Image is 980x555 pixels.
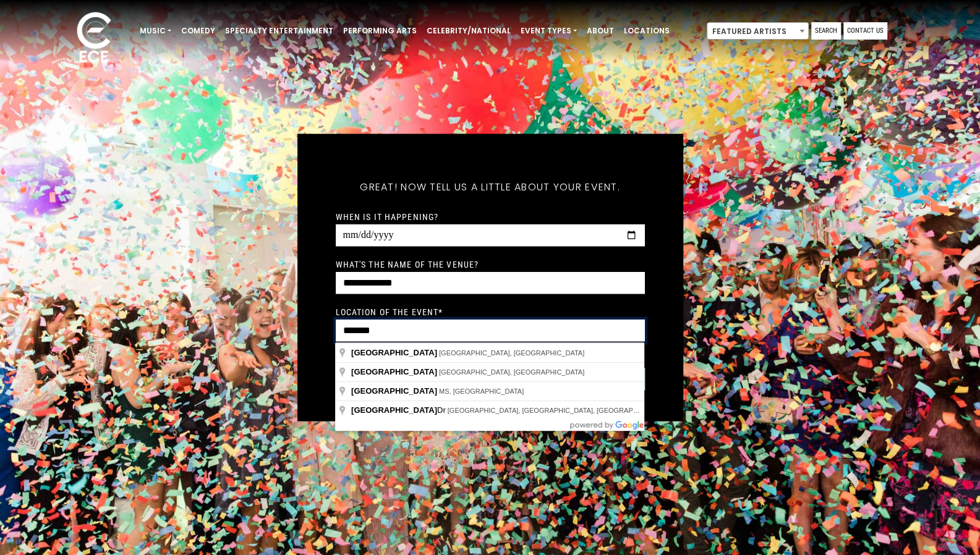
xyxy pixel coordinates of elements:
[448,407,668,414] span: [GEOGRAPHIC_DATA], [GEOGRAPHIC_DATA], [GEOGRAPHIC_DATA]
[707,23,808,40] span: Featured Artists
[336,307,443,318] label: Location of the event
[63,9,125,69] img: ece_new_logo_whitev2-1.png
[439,388,524,395] span: MS, [GEOGRAPHIC_DATA]
[811,22,841,40] a: Search
[351,348,437,357] span: [GEOGRAPHIC_DATA]
[220,20,338,41] a: Specialty Entertainment
[582,20,619,41] a: About
[135,20,176,41] a: Music
[439,368,584,376] span: [GEOGRAPHIC_DATA], [GEOGRAPHIC_DATA]
[707,22,809,40] span: Featured Artists
[843,22,887,40] a: Contact Us
[619,20,675,41] a: Locations
[336,211,439,222] label: When is it happening?
[516,20,582,41] a: Event Types
[176,20,220,41] a: Comedy
[351,405,448,415] span: Dr
[351,386,437,396] span: [GEOGRAPHIC_DATA]
[351,405,437,415] span: [GEOGRAPHIC_DATA]
[351,367,437,376] span: [GEOGRAPHIC_DATA]
[336,165,645,210] h5: Great! Now tell us a little about your event.
[439,349,584,357] span: [GEOGRAPHIC_DATA], [GEOGRAPHIC_DATA]
[422,20,516,41] a: Celebrity/National
[336,259,479,270] label: What's the name of the venue?
[338,20,422,41] a: Performing Arts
